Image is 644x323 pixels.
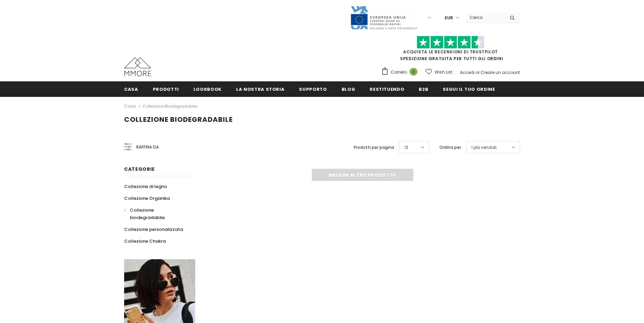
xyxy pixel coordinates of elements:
span: Segui il tuo ordine [443,86,495,92]
img: Fidati di Pilot Stars [417,36,484,49]
span: Collezione biodegradabile [130,207,165,221]
a: Collezione Chakra [124,235,166,247]
span: 12 [405,144,408,151]
span: Lookbook [193,86,222,92]
span: supporto [299,86,327,92]
a: B2B [419,81,428,97]
a: supporto [299,81,327,97]
label: Ordina per [439,144,461,151]
a: Accedi [460,70,475,75]
span: Collezione Organika [124,195,170,201]
a: Casa [124,102,136,110]
a: Acquista le recensioni di TrustPilot [403,49,498,55]
span: B2B [419,86,428,92]
a: Blog [342,81,355,97]
span: Restituendo [370,86,404,92]
span: Blog [342,86,355,92]
span: Collezione biodegradabile [124,115,233,124]
a: Wish List [425,66,452,78]
span: Carrello [391,69,407,76]
span: EUR [445,15,453,21]
a: Segui il tuo ordine [443,81,495,97]
span: I più venduti [471,144,497,151]
span: 0 [410,68,417,76]
a: Javni Razpis [350,15,418,20]
span: or [476,70,480,75]
img: Javni Razpis [350,5,418,30]
a: Collezione biodegradabile [142,103,197,109]
span: Collezione personalizzata [124,226,183,233]
span: Casa [124,86,138,92]
a: Restituendo [370,81,404,97]
a: Collezione Organika [124,192,170,204]
span: Collezione Chakra [124,238,166,244]
input: Search Site [466,12,505,22]
span: La nostra storia [236,86,284,92]
span: Prodotti [153,86,179,92]
span: Collezione di legno [124,183,167,190]
a: Carrello 0 [381,67,421,77]
a: Lookbook [193,81,222,97]
span: Raffina da [136,143,159,151]
span: Categorie [124,166,155,172]
a: Prodotti [153,81,179,97]
span: SPEDIZIONE GRATUITA PER TUTTI GLI ORDINI [381,39,520,61]
label: Prodotti per pagina [354,144,394,151]
a: Collezione personalizzata [124,223,183,235]
a: Casa [124,81,138,97]
a: Collezione biodegradabile [124,204,188,223]
span: Wish List [435,69,452,76]
a: La nostra storia [236,81,284,97]
a: Creare un account [481,70,520,75]
a: Collezione di legno [124,181,167,192]
img: Casi MMORE [124,57,151,76]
